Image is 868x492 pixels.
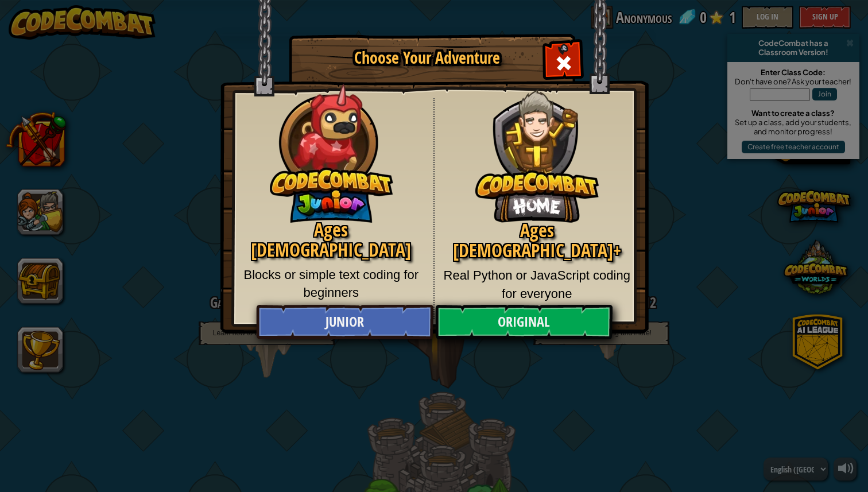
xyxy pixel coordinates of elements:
[443,266,631,303] p: Real Python or JavaScript coding for everyone
[545,44,582,80] div: Close modal
[238,220,425,260] h2: Ages [DEMOGRAPHIC_DATA]
[443,220,631,261] h2: Ages [DEMOGRAPHIC_DATA]+
[256,305,433,339] a: Junior
[309,49,545,67] h1: Choose Your Adventure
[238,266,425,302] p: Blocks or simple text coding for beginners
[475,72,599,223] img: CodeCombat Original hero character
[435,305,612,339] a: Original
[270,76,393,223] img: CodeCombat Junior hero character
